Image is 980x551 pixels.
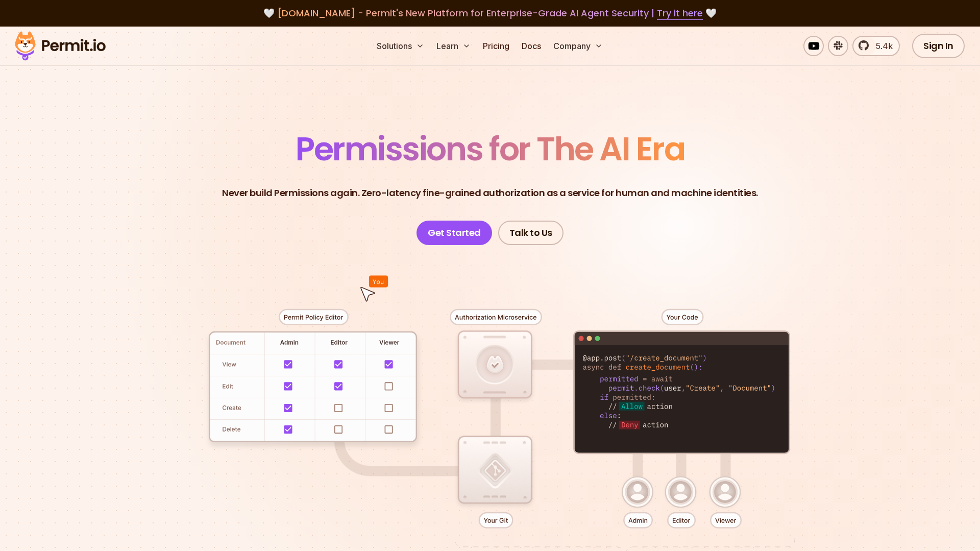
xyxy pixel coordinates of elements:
span: Permissions for The AI Era [296,126,684,172]
a: Sign In [912,34,965,58]
a: Try it here [657,7,703,20]
a: Talk to Us [498,221,563,245]
a: Pricing [479,36,513,56]
div: 🤍 🤍 [24,6,955,20]
button: Company [549,36,607,56]
a: Docs [518,36,545,56]
p: Never build Permissions again. Zero-latency fine-grained authorization as a service for human and... [222,186,758,200]
a: 5.4k [852,36,900,56]
a: Get Started [416,221,492,245]
span: 5.4k [870,40,893,52]
button: Solutions [373,36,428,56]
img: Permit logo [10,29,110,63]
button: Learn [432,36,475,56]
span: [DOMAIN_NAME] - Permit's New Platform for Enterprise-Grade AI Agent Security | [277,7,703,19]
